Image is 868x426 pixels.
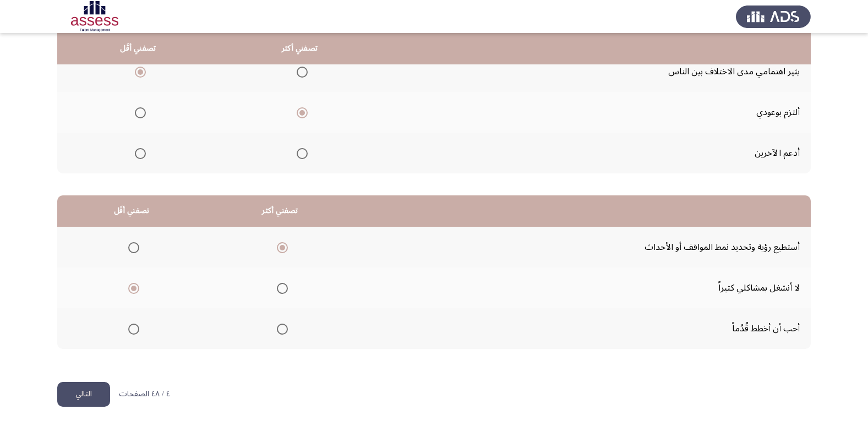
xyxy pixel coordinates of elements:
mat-radio-group: Select an option [292,144,308,162]
td: أحب أن أخطط قُدُماً [354,308,811,349]
mat-radio-group: Select an option [124,238,139,256]
td: أستطيع رؤية وتحديد نمط المواقف أو الأحداث [354,227,811,267]
mat-radio-group: Select an option [292,62,308,81]
mat-radio-group: Select an option [124,278,139,297]
p: ٤ / ٤٨ الصفحات [119,390,170,399]
mat-radio-group: Select an option [130,62,146,81]
th: تصفني أقَل [57,195,206,227]
th: تصفني أكثر [206,195,354,227]
th: تصفني أقَل [57,33,219,64]
mat-radio-group: Select an option [272,278,288,297]
mat-radio-group: Select an option [272,319,288,338]
mat-radio-group: Select an option [130,144,146,162]
mat-radio-group: Select an option [272,238,288,256]
img: Assess Talent Management logo [736,1,811,32]
td: أدعم الآخرين [381,133,811,173]
td: ألتزم بوعودي [381,92,811,133]
mat-radio-group: Select an option [130,103,146,122]
mat-radio-group: Select an option [292,103,308,122]
td: يثير اهتمامي مدى الاختلاف بين الناس [381,51,811,92]
img: Assessment logo of OCM R1 ASSESS [57,1,132,32]
mat-radio-group: Select an option [124,319,139,338]
button: load next page [57,382,110,407]
th: تصفني أكثر [219,33,381,64]
td: لا أنشغل بمشاكلي كثيراً [354,267,811,308]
